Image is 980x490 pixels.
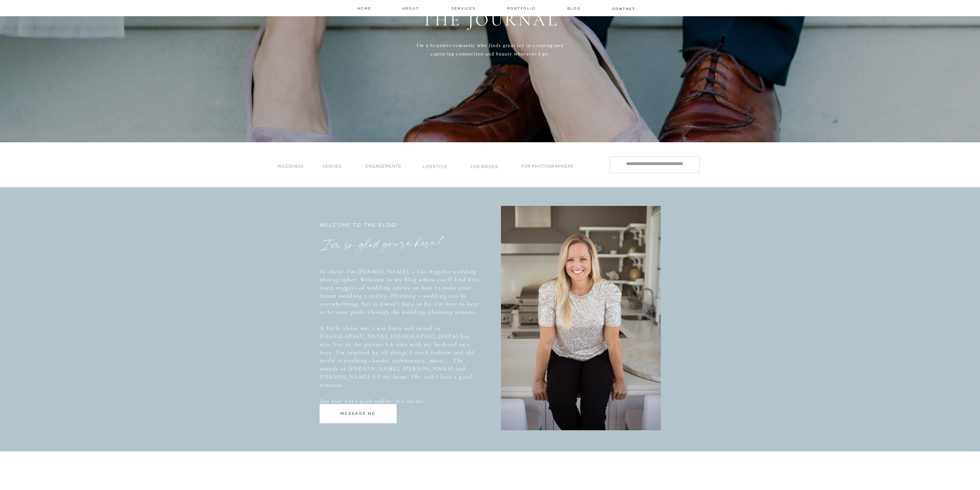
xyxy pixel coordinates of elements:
[320,410,397,417] a: message me
[612,6,635,11] a: contact
[471,164,501,172] a: for brides
[423,164,452,172] a: lifestyle
[322,164,353,172] a: VENUES
[402,6,421,11] a: about
[357,6,372,11] a: home
[507,6,538,11] a: Portfolio
[409,41,571,67] p: I'm a hopeless romantic who finds great joy in creating and capturing connection and beauty where...
[320,221,416,229] p: WELCOME TO THE BLOG!
[521,164,580,172] a: for photographers
[451,6,477,11] a: services
[365,164,409,172] a: Engagements
[320,234,459,251] h2: I'm so glad you're here!
[320,268,482,388] h2: Hi there! I'm [PERSON_NAME], a Los Angeles wedding photographer. Welcome to my blog where you'll ...
[278,164,308,172] a: Weddings
[346,10,635,41] h1: THE JOURNAL
[567,6,583,11] a: Blog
